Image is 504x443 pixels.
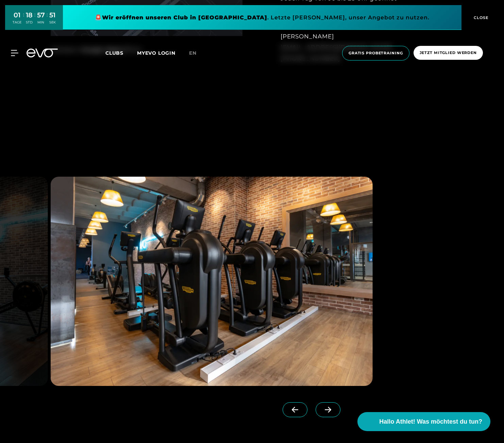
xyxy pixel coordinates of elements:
div: SEK [49,20,56,25]
span: Gratis Probetraining [349,50,403,56]
span: en [189,50,197,56]
button: CLOSE [461,5,499,30]
span: Hallo Athlet! Was möchtest du tun? [379,417,482,426]
div: : [23,11,24,29]
div: 18 [26,10,33,20]
span: CLOSE [472,15,489,21]
a: MYEVO LOGIN [137,50,175,56]
div: : [34,11,35,29]
div: TAGE [13,20,21,25]
a: Clubs [105,50,137,56]
div: 01 [13,10,21,20]
div: STD [26,20,33,25]
div: 51 [49,10,56,20]
div: 57 [37,10,45,20]
a: en [189,49,205,57]
span: Clubs [105,50,123,56]
img: evofitness [51,177,373,386]
span: Jetzt Mitglied werden [420,50,477,56]
div: : [47,11,48,29]
a: Jetzt Mitglied werden [411,46,485,60]
div: MIN [37,20,45,25]
button: Hallo Athlet! Was möchtest du tun? [357,412,490,431]
a: Gratis Probetraining [340,46,411,60]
